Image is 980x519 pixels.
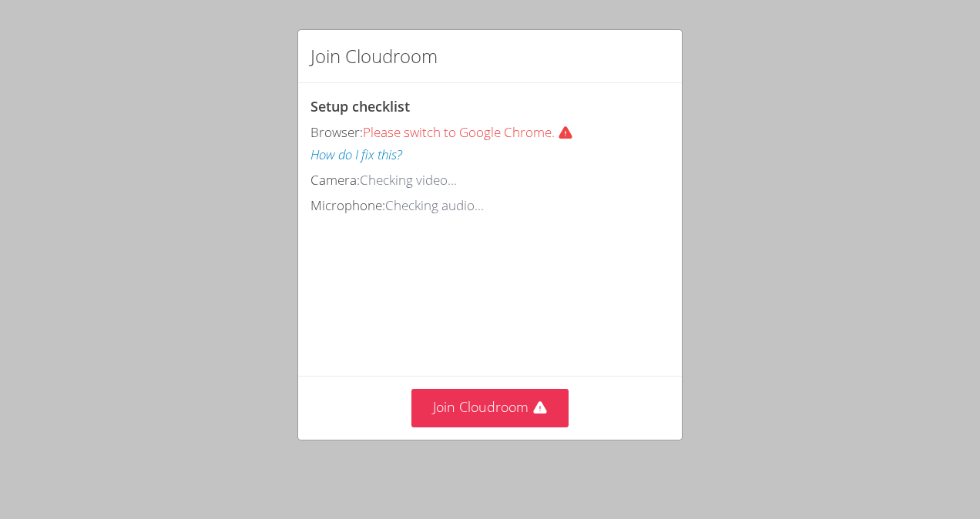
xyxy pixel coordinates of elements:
span: Checking video... [360,171,457,189]
span: Please switch to Google Chrome. [363,123,579,141]
button: Join Cloudroom [411,389,569,427]
span: Setup checklist [310,97,410,116]
span: Camera: [310,171,360,189]
span: Browser: [310,123,363,141]
span: Microphone: [310,196,385,214]
h2: Join Cloudroom [310,42,438,70]
span: Checking audio... [385,196,484,214]
button: How do I fix this? [310,144,402,166]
